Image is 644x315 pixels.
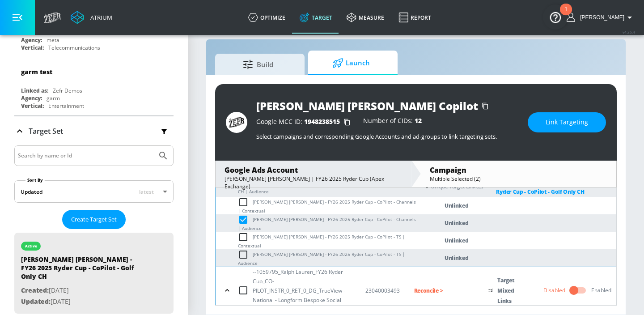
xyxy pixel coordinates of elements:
div: active[PERSON_NAME] [PERSON_NAME] - FY26 2025 Ryder Cup - CoPilot - Golf Only CHCreated:[DATE]Upd... [14,233,174,314]
a: optimize [241,1,292,34]
div: Agency: [21,94,42,102]
p: [DATE] [21,285,146,296]
span: v 4.25.4 [623,30,635,34]
p: Select campaigns and corresponding Google Accounts and ad-groups to link targeting sets. [256,132,519,140]
div: Google MCC ID: [256,118,354,127]
div: Multiple Selected (2) [430,175,607,183]
a: measure [339,1,391,34]
div: Vertical: [21,44,44,51]
td: [PERSON_NAME] [PERSON_NAME] - FY26 2025 Ryder Cup - CoPilot - TS | Audience [216,249,420,267]
button: Link Targeting [528,112,606,132]
a: Atrium [71,11,112,24]
td: [PERSON_NAME] [PERSON_NAME] - FY26 2025 Ryder Cup - CoPilot - Channels | Audience [216,214,420,232]
div: Atrium [87,13,112,21]
div: garm testLinked as:Zefr DemosAgency:garmVertical:Entertainment [14,61,174,112]
span: Link Targeting [546,117,588,128]
div: garm [47,94,60,102]
div: Agency: [21,36,42,44]
p: Unlinked [445,200,469,211]
div: Enabled [591,286,611,294]
input: Search by name or Id [18,150,153,162]
p: Target Set [29,126,63,136]
div: Google Ads Account[PERSON_NAME] [PERSON_NAME] | FY26 2025 Ryder Cup (Apex Exchange) [216,161,411,187]
div: Target Set [14,116,174,146]
div: Linked as: [21,87,48,94]
a: Target [292,1,339,34]
div: Campaign [430,165,607,175]
p: Unlinked [445,253,469,263]
td: [PERSON_NAME] [PERSON_NAME] - FY26 2025 Ryder Cup - CoPilot - Channels | Contextual [216,197,420,214]
span: Created: [21,286,49,294]
div: Disabled [543,286,565,294]
div: Vertical: [21,102,44,110]
span: 12 [415,116,422,125]
span: latest [139,188,154,196]
p: Reconcile > [414,285,475,296]
div: Telecommunications [48,44,100,51]
p: Unlinked [445,235,469,246]
span: Launch [317,52,385,74]
td: [PERSON_NAME] [PERSON_NAME] - FY26 2025 Ryder Cup - CoPilot - TS | Contextual [216,232,420,249]
button: Open Resource Center, 1 new notification [543,4,568,30]
div: meta [47,36,59,44]
label: Sort By [25,177,45,183]
button: [PERSON_NAME] [567,12,635,23]
div: Google Ads Account [225,165,402,175]
div: active [25,244,37,248]
p: Unlinked [445,218,469,228]
a: Report [391,1,438,34]
p: 23040003493 [365,286,400,295]
div: Entertainment [48,102,84,110]
div: [PERSON_NAME] [PERSON_NAME] - FY26 2025 Ryder Cup - CoPilot - Golf Only CH [21,255,146,285]
button: Create Target Set [62,210,126,229]
div: [PERSON_NAME] [PERSON_NAME] | FY26 2025 Ryder Cup (Apex Exchange) [225,175,402,190]
div: 1 [564,9,568,21]
div: Updated [21,188,42,196]
p: --1059795_Ralph Lauren_FY26 Ryder Cup_CO-PILOT_INSTR_0_RET_0_DG_TrueView - National - Longform Be... [253,267,351,314]
span: login as: anthony.rios@zefr.com [576,14,624,21]
p: [DATE] [21,296,146,307]
div: Zefr Demos [53,87,82,94]
div: garm test [21,68,52,76]
p: Target Mixed Links [497,275,529,306]
span: Build [224,54,292,75]
div: [PERSON_NAME] [PERSON_NAME] Copilot [256,98,478,113]
span: Updated: [21,297,51,306]
span: 1948238515 [304,117,340,126]
div: Number of CIDs: [363,118,422,127]
span: Create Target Set [71,214,117,225]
